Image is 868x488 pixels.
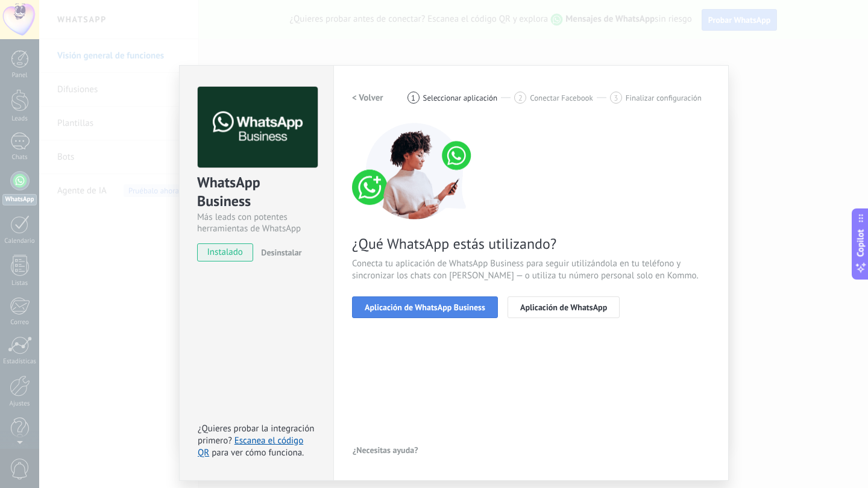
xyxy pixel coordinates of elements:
[352,123,479,219] img: connect number
[855,230,867,257] span: Copilot
[261,247,301,258] span: Desinstalar
[197,211,316,234] div: Más leads con potentes herramientas de WhatsApp
[518,93,523,103] span: 2
[614,93,618,103] span: 3
[198,243,253,261] span: instalado
[423,93,498,102] span: Seleccionar aplicación
[352,92,383,104] h2: < Volver
[411,93,415,103] span: 1
[352,87,383,108] button: < Volver
[353,446,418,454] span: ¿Necesitas ayuda?
[352,296,498,318] button: Aplicación de WhatsApp Business
[530,93,593,102] span: Conectar Facebook
[198,87,318,168] img: logo_main.png
[198,423,315,446] span: ¿Quieres probar la integración primero?
[198,435,303,458] a: Escanea el código QR
[365,303,485,311] span: Aplicación de WhatsApp Business
[520,303,607,311] span: Aplicación de WhatsApp
[212,447,304,458] span: para ver cómo funciona.
[626,93,702,102] span: Finalizar configuración
[352,441,419,459] button: ¿Necesitas ayuda?
[352,234,710,253] span: ¿Qué WhatsApp estás utilizando?
[508,296,620,318] button: Aplicación de WhatsApp
[256,243,301,261] button: Desinstalar
[352,258,710,282] span: Conecta tu aplicación de WhatsApp Business para seguir utilizándola en tu teléfono y sincronizar ...
[197,173,316,211] div: WhatsApp Business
